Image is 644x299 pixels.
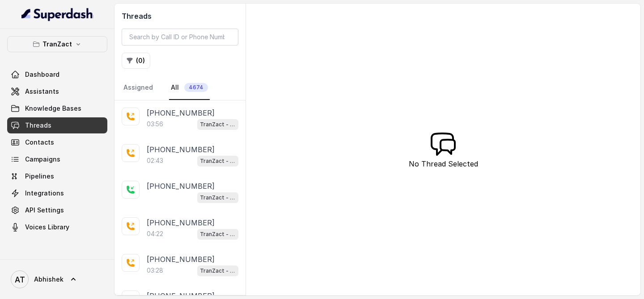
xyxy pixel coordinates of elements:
button: TranZact [7,36,107,52]
span: Integrations [25,189,64,198]
p: TranZact - Outbound Call Assistant [200,266,236,275]
a: Abhishek [7,267,107,292]
a: Voices Library [7,219,107,235]
a: Knowledge Bases [7,100,107,116]
button: (0) [122,53,150,69]
p: [PHONE_NUMBER] [147,217,215,228]
a: Integrations [7,185,107,201]
h2: Threads [122,11,238,21]
input: Search by Call ID or Phone Number [122,29,238,46]
img: light.svg [21,7,93,21]
p: 03:28 [147,266,163,275]
text: AT [15,275,25,284]
a: Assigned [122,76,155,100]
p: [PHONE_NUMBER] [147,254,215,265]
a: Threads [7,117,107,133]
p: TranZact - Outbound Call Assistant [200,120,236,129]
a: All4674 [169,76,210,100]
span: Voices Library [25,223,69,232]
p: 04:22 [147,229,163,238]
p: [PHONE_NUMBER] [147,181,215,191]
p: [PHONE_NUMBER] [147,144,215,155]
span: Campaigns [25,155,60,164]
span: API Settings [25,206,64,215]
p: TranZact - Outbound Call Assistant [200,157,236,166]
a: Dashboard [7,66,107,83]
span: Assistants [25,87,59,96]
span: Contacts [25,138,54,147]
p: [PHONE_NUMBER] [147,108,215,118]
span: 4674 [184,83,208,92]
a: Assistants [7,83,107,100]
p: TranZact - Outbound Call Assistant [200,193,236,202]
a: Pipelines [7,168,107,184]
span: Threads [25,121,51,130]
span: Dashboard [25,70,59,79]
a: API Settings [7,202,107,218]
a: Campaigns [7,151,107,167]
p: TranZact - Outbound Call Assistant [200,230,236,239]
p: 02:43 [147,156,163,165]
p: TranZact [42,39,72,50]
span: Pipelines [25,172,54,181]
p: 03:56 [147,120,163,129]
p: No Thread Selected [409,158,478,169]
span: Knowledge Bases [25,104,81,113]
nav: Tabs [122,76,238,100]
span: Abhishek [34,275,64,284]
a: Contacts [7,134,107,150]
